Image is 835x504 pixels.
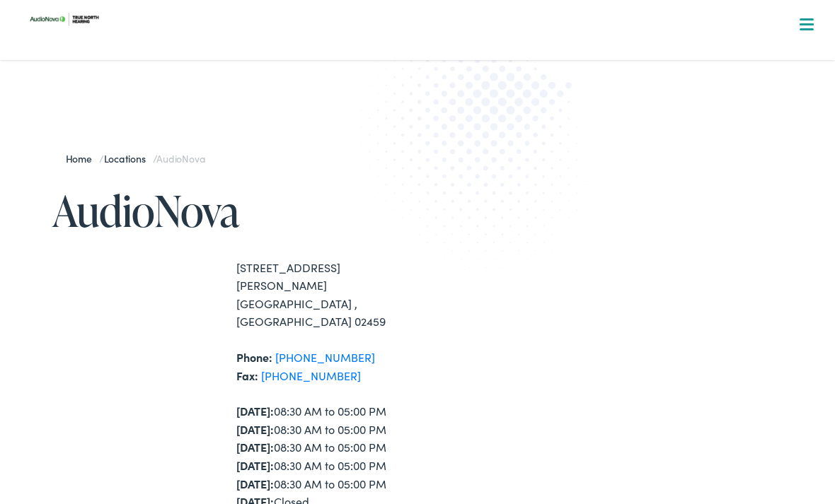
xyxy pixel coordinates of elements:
a: What We Offer [28,57,819,100]
div: [STREET_ADDRESS][PERSON_NAME] [GEOGRAPHIC_DATA] , [GEOGRAPHIC_DATA] 02459 [236,259,417,331]
a: [PHONE_NUMBER] [261,368,361,383]
a: [PHONE_NUMBER] [275,349,375,365]
span: AudioNova [156,151,205,165]
strong: [DATE]: [236,457,274,473]
span: / / [66,151,205,165]
strong: [DATE]: [236,476,274,491]
strong: [DATE]: [236,403,274,418]
strong: [DATE]: [236,421,274,437]
strong: Fax: [236,368,258,383]
strong: Phone: [236,349,272,365]
a: Home [66,151,99,165]
h1: AudioNova [52,187,417,234]
strong: [DATE]: [236,439,274,455]
a: Locations [104,151,153,165]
